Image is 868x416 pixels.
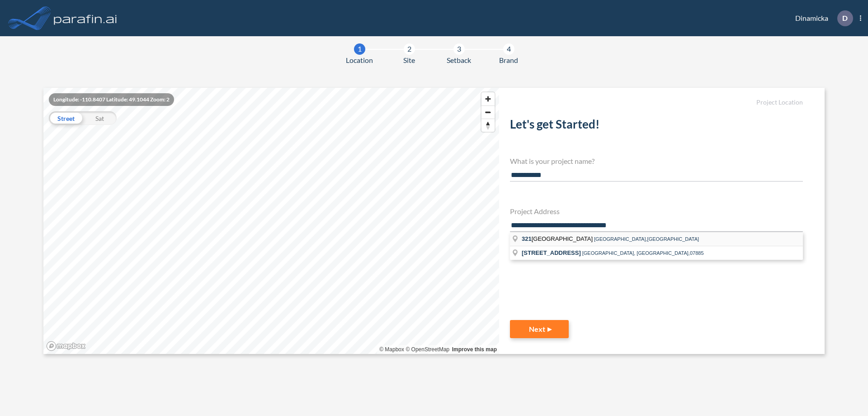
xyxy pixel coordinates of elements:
span: Setback [447,55,471,66]
div: 3 [453,43,465,55]
span: Site [403,55,415,66]
a: Improve this map [452,346,497,353]
span: [GEOGRAPHIC_DATA] [522,235,594,242]
span: 321 [522,235,532,242]
h4: Project Address [510,207,803,215]
button: Zoom out [481,105,495,119]
button: Zoom in [481,92,495,105]
button: Reset bearing to north [481,119,495,132]
button: Next [510,320,569,338]
div: Longitude: -110.8407 Latitude: 49.1044 Zoom: 2 [49,93,174,106]
div: Street [49,111,83,125]
span: Reset bearing to north [481,119,495,132]
div: Sat [83,111,117,125]
a: Mapbox [379,346,404,353]
div: 4 [503,43,514,55]
h5: Project Location [510,99,803,106]
a: Mapbox homepage [46,341,86,351]
p: D [842,14,848,22]
h4: What is your project name? [510,157,803,165]
div: Dinamicka [782,10,861,26]
span: Brand [499,55,518,66]
span: [GEOGRAPHIC_DATA], [GEOGRAPHIC_DATA],07885 [582,250,704,256]
span: Location [346,55,373,66]
span: [GEOGRAPHIC_DATA],[GEOGRAPHIC_DATA] [594,236,699,242]
a: OpenStreetMap [406,346,449,353]
span: [STREET_ADDRESS] [522,249,581,256]
img: logo [52,9,119,27]
div: 2 [404,43,415,55]
canvas: Map [43,88,499,354]
div: 1 [354,43,365,55]
h2: Let's get Started! [510,117,803,135]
